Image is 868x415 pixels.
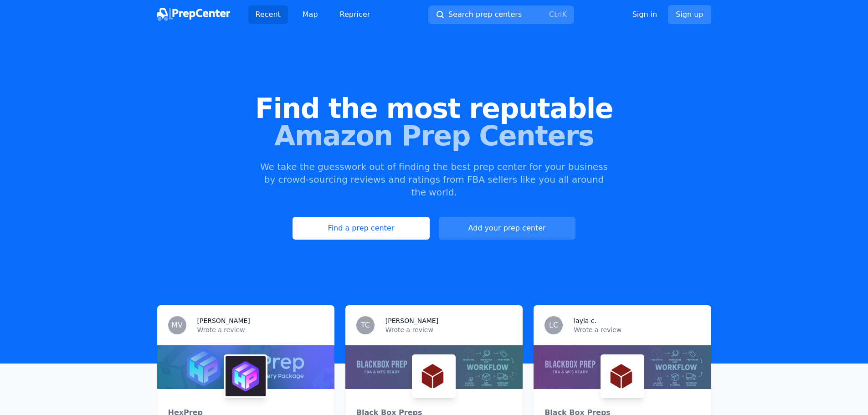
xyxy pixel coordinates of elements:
span: LC [549,322,558,329]
p: Wrote a review [385,325,512,334]
p: We take the guesswork out of finding the best prep center for your business by crowd-sourcing rev... [259,160,609,199]
a: Find a prep center [293,217,429,240]
span: Amazon Prep Centers [15,122,853,149]
kbd: Ctrl [549,10,562,19]
span: MV [171,322,183,329]
a: Repricer [333,5,378,24]
a: Sign up [668,5,711,24]
a: Add your prep center [439,217,575,240]
kbd: K [562,10,567,19]
span: Search prep centers [448,9,522,20]
button: Search prep centersCtrlK [428,5,574,24]
h3: [PERSON_NAME] [197,316,250,325]
a: Map [295,5,325,24]
img: HexPrep [226,356,266,396]
p: Wrote a review [197,325,324,334]
img: Black Box Preps [414,356,454,396]
a: Sign in [632,9,657,20]
span: Find the most reputable [15,95,853,122]
img: Black Box Preps [602,356,642,396]
span: TC [361,322,370,329]
a: Recent [248,5,288,24]
h3: layla c. [574,316,596,325]
p: Wrote a review [574,325,700,334]
img: PrepCenter [157,8,230,21]
h3: [PERSON_NAME] [385,316,438,325]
